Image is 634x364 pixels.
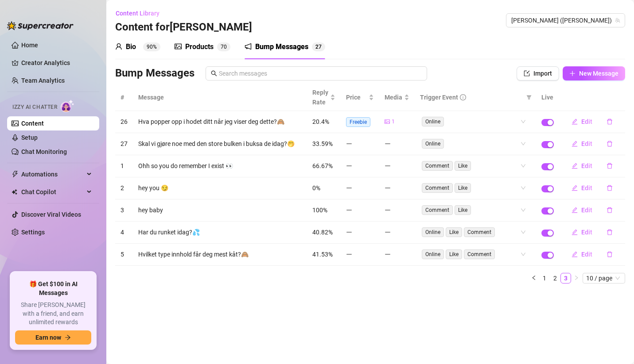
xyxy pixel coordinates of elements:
[599,181,620,195] button: delete
[143,42,160,51] sup: 90%
[420,92,458,102] span: Trigger Event
[346,229,352,235] span: minus
[12,171,19,178] span: thunderbolt
[224,44,227,50] span: 0
[211,70,217,77] span: search
[529,273,539,284] li: Previous Page
[586,273,622,283] span: 10 / page
[564,137,599,151] button: Edit
[583,273,625,284] div: Page Size
[312,251,333,258] span: 41.53%
[581,229,592,236] span: Edit
[560,273,571,284] li: 3
[571,273,582,284] button: right
[185,42,214,52] div: Products
[115,177,133,199] td: 2
[385,163,391,169] span: minus
[533,70,552,77] span: Import
[517,66,559,80] button: Import
[346,117,370,127] span: Freebie
[607,163,613,169] span: delete
[422,161,453,171] span: Comment
[133,84,307,111] th: Message
[563,66,625,80] button: New Message
[392,118,395,126] span: 1
[599,159,620,173] button: delete
[21,134,38,141] a: Setup
[245,43,252,50] span: notification
[455,205,471,215] span: Like
[524,70,530,77] span: import
[540,273,549,283] a: 1
[35,334,61,341] span: Earn now
[599,115,620,129] button: delete
[346,251,352,257] span: minus
[581,118,592,125] span: Edit
[579,70,618,77] span: New Message
[529,273,539,284] button: left
[346,141,352,147] span: minus
[446,249,462,259] span: Like
[385,207,391,213] span: minus
[312,162,333,169] span: 66.67%
[385,185,391,191] span: minus
[564,203,599,217] button: Edit
[126,42,136,52] div: Bio
[385,92,402,102] span: Media
[536,84,559,111] th: Live
[115,84,133,111] th: #
[312,229,333,236] span: 40.82%
[312,88,328,107] span: Reply Rate
[15,330,91,345] button: Earn nowarrow-right
[607,185,613,191] span: delete
[217,42,230,51] sup: 70
[21,56,92,70] a: Creator Analytics
[21,211,81,218] a: Discover Viral Videos
[12,103,57,111] span: Izzy AI Chatter
[307,84,341,111] th: Reply Rate
[525,91,533,104] span: filter
[115,111,133,133] td: 26
[21,120,44,127] a: Content
[116,10,159,17] span: Content Library
[422,117,444,126] span: Online
[115,20,252,34] h3: Content for [PERSON_NAME]
[581,162,592,169] span: Edit
[460,94,466,100] span: info-circle
[7,21,74,30] img: logo-BBDzfeDw.svg
[315,44,319,50] span: 2
[422,183,453,193] span: Comment
[455,183,471,193] span: Like
[221,44,224,50] span: 7
[564,247,599,261] button: Edit
[581,140,592,147] span: Edit
[133,111,307,133] td: Hva popper opp i hodet ditt når jeg viser deg dette?🙈
[133,222,307,244] td: Har du runket idag?💦
[219,69,422,78] input: Search messages
[572,163,578,169] span: edit
[615,18,620,23] span: team
[115,133,133,155] td: 27
[564,181,599,195] button: Edit
[15,301,91,327] span: Share [PERSON_NAME] with a friend, and earn unlimited rewards
[569,70,576,77] span: plus
[572,185,578,191] span: edit
[175,43,182,50] span: picture
[531,275,537,280] span: left
[115,66,194,80] h3: Bump Messages
[255,42,308,52] div: Bump Messages
[599,137,620,151] button: delete
[21,148,67,155] a: Chat Monitoring
[550,273,560,284] li: 2
[61,100,74,112] img: AI Chatter
[21,167,84,181] span: Automations
[312,184,320,192] span: 0%
[12,189,17,195] img: Chat Copilot
[312,207,327,214] span: 100%
[385,229,391,235] span: minus
[15,280,91,297] span: 🎁 Get $100 in AI Messages
[115,43,122,50] span: user
[21,77,65,84] a: Team Analytics
[21,42,38,49] a: Home
[599,225,620,239] button: delete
